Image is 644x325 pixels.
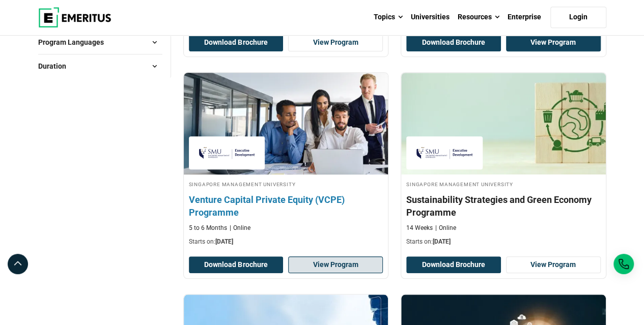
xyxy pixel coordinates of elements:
[433,238,451,245] span: [DATE]
[189,180,383,188] h4: Singapore Management University
[550,7,606,28] a: Login
[506,256,601,274] a: View Program
[406,238,601,246] p: Starts on:
[189,238,383,246] p: Starts on:
[189,256,284,274] button: Download Brochure
[401,73,606,174] img: Sustainability Strategies and Green Economy Programme | Online Sustainability Course
[38,35,162,50] button: Program Languages
[406,180,601,188] h4: Singapore Management University
[411,141,478,164] img: Singapore Management University
[435,224,456,232] p: Online
[288,256,383,274] a: View Program
[406,256,501,274] button: Download Brochure
[38,58,162,74] button: Duration
[38,61,74,72] span: Duration
[189,193,383,219] h4: Venture Capital Private Equity (VCPE) Programme
[194,141,260,164] img: Singapore Management University
[38,37,112,48] span: Program Languages
[406,193,601,219] h4: Sustainability Strategies and Green Economy Programme
[506,34,601,51] a: View Program
[189,34,284,51] button: Download Brochure
[406,34,501,51] button: Download Brochure
[189,224,227,232] p: 5 to 6 Months
[215,238,233,245] span: [DATE]
[406,224,433,232] p: 14 Weeks
[230,224,250,232] p: Online
[401,73,606,251] a: Sustainability Course by Singapore Management University - September 30, 2025 Singapore Managemen...
[184,73,388,251] a: Finance Course by Singapore Management University - September 29, 2025 Singapore Management Unive...
[288,34,383,51] a: View Program
[173,68,398,180] img: Venture Capital Private Equity (VCPE) Programme | Online Finance Course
